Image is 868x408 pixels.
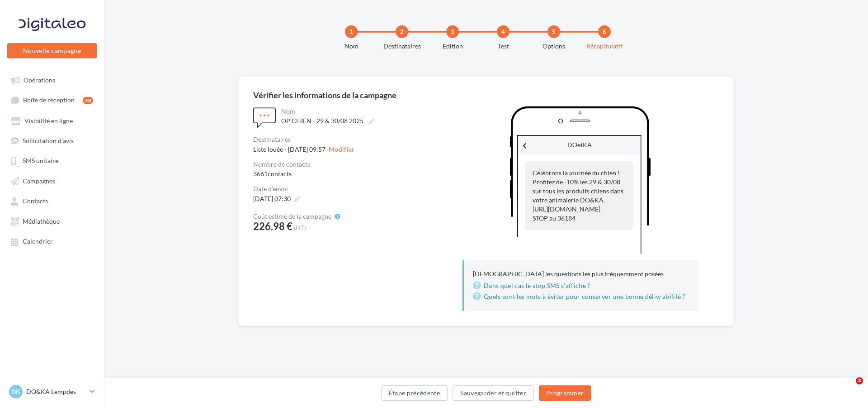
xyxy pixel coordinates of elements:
[23,137,74,144] span: Sollicitation d'avis
[23,197,48,205] span: Contacts
[539,385,591,401] button: Programmer
[453,385,534,401] button: Sauvegarder et quitter
[598,25,611,38] div: 6
[5,72,99,88] a: Opérations
[533,169,623,213] span: Célébrons la journée du chien ! Profitez de -10% les 29 & 30/08 sur tous les produits chiens dans...
[473,291,689,302] a: Quels sont les mots à éviter pour conserver une bonne délivrabilité ?
[253,144,325,154] span: Liste louée - [DATE] 09:57
[281,117,363,125] span: OP CHIEN - 29 & 30/08 2025
[5,173,99,189] a: Campagnes
[24,76,55,84] span: Opérations
[345,25,358,38] div: 1
[253,186,434,192] div: Date d'envoi
[23,177,55,185] span: Campagnes
[5,233,99,249] a: Calendrier
[23,157,58,165] span: SMS unitaire
[253,195,291,202] span: [DATE] 07:30
[7,43,97,58] button: Nouvelle campagne
[837,377,859,399] iframe: Intercom live chat
[253,169,434,178] div: 3661
[253,136,434,143] div: Destinataires
[5,213,99,229] a: Médiathèque
[547,25,560,38] div: 5
[329,144,355,154] button: Modifier
[576,42,633,51] div: Récapitulatif
[23,238,53,245] span: Calendrier
[23,96,75,104] span: Boîte de réception
[7,383,97,400] a: DK DO&KA Lempdes
[5,192,99,209] a: Contacts
[253,91,719,99] div: Vérifier les informations de la campagne
[253,221,292,231] span: 226.98 €
[5,91,99,108] a: Boîte de réception38
[474,42,532,51] div: Test
[268,170,292,178] span: contacts
[446,25,459,38] div: 3
[373,42,431,51] div: Destinataires
[533,214,576,222] span: STOP au 36184
[856,377,863,384] span: 3
[396,25,408,38] div: 2
[473,280,689,291] a: Dans quel cas le stop SMS s'affiche ?
[253,161,434,168] div: Nombre de contacts
[497,25,509,38] div: 4
[26,387,86,396] p: DO&KA Lempdes
[5,132,99,149] a: Sollicitation d'avis
[24,117,73,125] span: Visibilité en ligne
[253,213,331,220] span: Coût estimé de la campagne
[322,42,380,51] div: Nom
[525,42,583,51] div: Options
[518,136,641,154] div: DOetKA
[11,387,20,396] span: DK
[83,97,93,104] div: 38
[424,42,481,51] div: Edition
[381,385,448,401] button: Étape précédente
[294,224,306,231] span: (HT)
[5,112,99,129] a: Visibilité en ligne
[473,269,689,278] p: [DEMOGRAPHIC_DATA] les questions les plus fréquemment posées
[5,152,99,168] a: SMS unitaire
[281,108,433,115] div: Nom
[23,217,60,225] span: Médiathèque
